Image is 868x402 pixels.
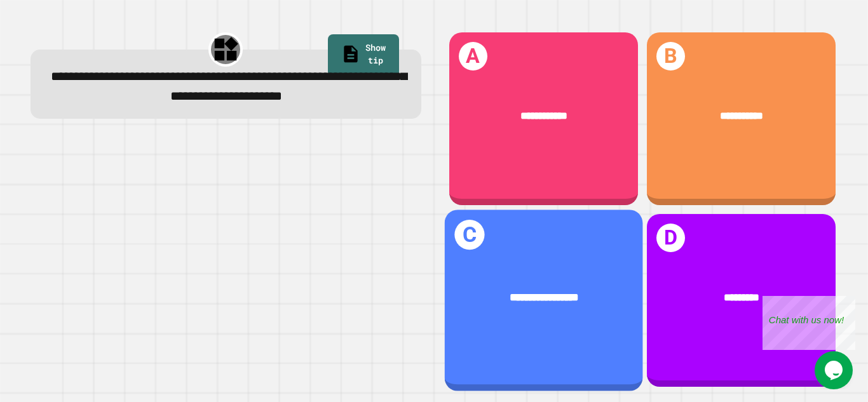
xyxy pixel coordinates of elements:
h1: C [454,220,485,250]
iframe: chat widget [763,296,855,350]
h1: A [459,42,487,70]
a: Show tip [328,34,399,77]
h1: B [656,42,685,70]
h1: D [656,224,685,252]
iframe: chat widget [815,351,855,389]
